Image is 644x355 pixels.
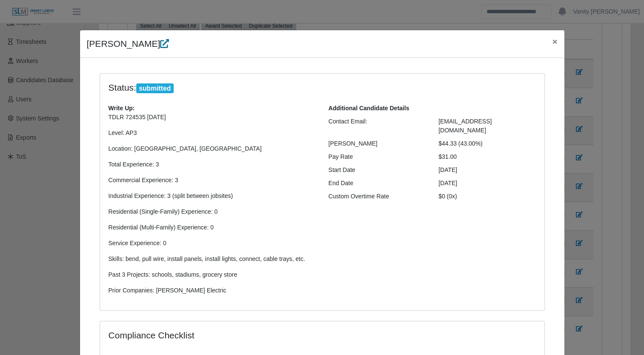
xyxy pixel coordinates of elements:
div: Contact Email: [322,117,432,135]
p: Residential (Multi-Family) Experience: 0 [109,223,316,232]
span: [EMAIL_ADDRESS][DOMAIN_NAME] [438,118,492,134]
span: × [552,37,557,46]
p: Residential (Single-Family) Experience: 0 [109,207,316,216]
button: Close [545,30,564,53]
span: [DATE] [438,180,457,186]
div: $44.33 (43.00%) [432,139,542,148]
h4: Status: [109,82,426,94]
h4: [PERSON_NAME] [87,37,169,51]
h4: Compliance Checklist [109,330,389,341]
p: Level: AP3 [109,129,316,137]
div: $31.00 [432,152,542,161]
p: Location: [GEOGRAPHIC_DATA], [GEOGRAPHIC_DATA] [109,144,316,153]
div: Custom Overtime Rate [322,192,432,201]
div: End Date [322,179,432,188]
p: Prior Companies: [PERSON_NAME] Electric [109,286,316,295]
p: Industrial Experience: 3 (split between jobsites) [109,192,316,200]
p: Service Experience: 0 [109,239,316,248]
div: [DATE] [432,166,542,175]
span: submitted [136,83,174,94]
b: Write Up: [109,105,135,112]
span: $0 (0x) [438,193,457,200]
p: Total Experience: 3 [109,160,316,169]
div: Start Date [322,166,432,175]
p: TDLR 724535 [DATE] [109,113,316,122]
div: Pay Rate [322,152,432,161]
p: Skills: bend, pull wire, install panels, install lights, connect, cable trays, etc. [109,255,316,263]
p: Commercial Experience: 3 [109,176,316,185]
b: Additional Candidate Details [329,105,409,112]
div: [PERSON_NAME] [322,139,432,148]
p: Past 3 Projects: schools, stadiums, grocery store [109,270,316,279]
